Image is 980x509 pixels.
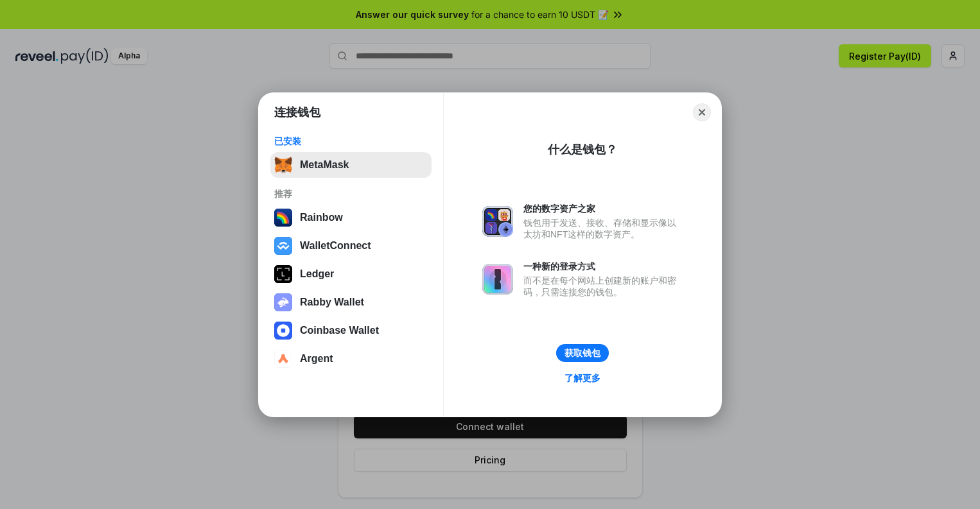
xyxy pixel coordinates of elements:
img: svg+xml,%3Csvg%20xmlns%3D%22http%3A%2F%2Fwww.w3.org%2F2000%2Fsvg%22%20width%3D%2228%22%20height%3... [274,265,292,283]
img: svg+xml,%3Csvg%20xmlns%3D%22http%3A%2F%2Fwww.w3.org%2F2000%2Fsvg%22%20fill%3D%22none%22%20viewBox... [274,293,292,311]
div: Coinbase Wallet [300,325,379,336]
div: 已安装 [274,135,428,147]
div: MetaMask [300,159,349,171]
div: 获取钱包 [564,347,600,359]
img: svg+xml,%3Csvg%20xmlns%3D%22http%3A%2F%2Fwww.w3.org%2F2000%2Fsvg%22%20fill%3D%22none%22%20viewBox... [482,206,513,237]
div: Ledger [300,268,334,280]
a: 了解更多 [557,370,608,386]
button: Rainbow [270,205,432,230]
div: Argent [300,353,333,365]
button: MetaMask [270,152,432,178]
div: WalletConnect [300,240,371,252]
img: svg+xml,%3Csvg%20width%3D%2228%22%20height%3D%2228%22%20viewBox%3D%220%200%2028%2028%22%20fill%3D... [274,237,292,255]
img: svg+xml,%3Csvg%20width%3D%2228%22%20height%3D%2228%22%20viewBox%3D%220%200%2028%2028%22%20fill%3D... [274,350,292,368]
img: svg+xml,%3Csvg%20fill%3D%22none%22%20height%3D%2233%22%20viewBox%3D%220%200%2035%2033%22%20width%... [274,156,292,174]
button: Coinbase Wallet [270,318,432,343]
div: 推荐 [274,188,428,200]
button: Close [693,103,711,121]
img: svg+xml,%3Csvg%20width%3D%2228%22%20height%3D%2228%22%20viewBox%3D%220%200%2028%2028%22%20fill%3D... [274,322,292,340]
div: 钱包用于发送、接收、存储和显示像以太坊和NFT这样的数字资产。 [523,217,683,240]
div: Rabby Wallet [300,297,364,308]
div: 什么是钱包？ [548,142,617,157]
div: 您的数字资产之家 [523,203,683,214]
div: Rainbow [300,212,343,223]
button: Rabby Wallet [270,289,432,315]
button: Ledger [270,261,432,287]
img: svg+xml,%3Csvg%20width%3D%22120%22%20height%3D%22120%22%20viewBox%3D%220%200%20120%20120%22%20fil... [274,209,292,227]
button: WalletConnect [270,233,432,259]
button: Argent [270,346,432,372]
h1: 连接钱包 [274,105,320,120]
div: 而不是在每个网站上创建新的账户和密码，只需连接您的钱包。 [523,275,683,298]
div: 了解更多 [564,372,600,384]
div: 一种新的登录方式 [523,261,683,272]
img: svg+xml,%3Csvg%20xmlns%3D%22http%3A%2F%2Fwww.w3.org%2F2000%2Fsvg%22%20fill%3D%22none%22%20viewBox... [482,264,513,295]
button: 获取钱包 [556,344,609,362]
